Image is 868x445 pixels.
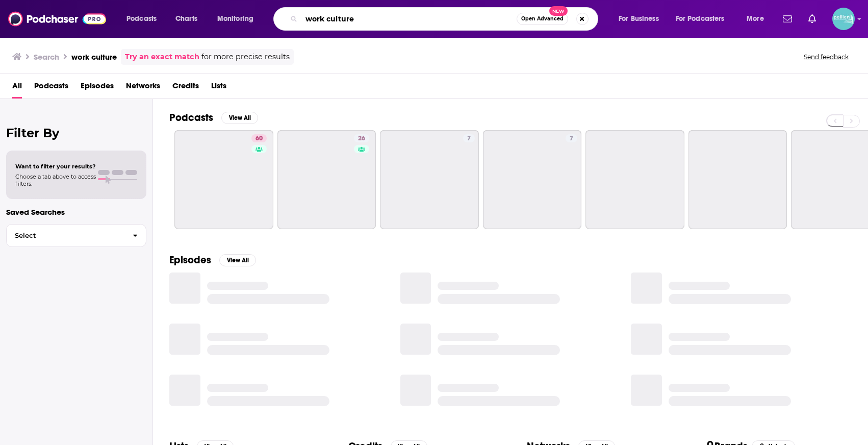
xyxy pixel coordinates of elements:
span: Choose a tab above to access filters. [15,173,96,187]
button: open menu [669,11,739,27]
button: Send feedback [801,53,852,61]
span: 60 [256,134,263,144]
span: New [549,6,568,16]
a: 7 [566,134,577,142]
button: Show profile menu [832,8,855,30]
span: Charts [175,12,197,26]
a: PodcastsView All [169,111,258,124]
span: Podcasts [126,12,157,26]
a: Networks [126,78,160,98]
h3: work culture [71,52,117,62]
a: Podcasts [34,78,68,98]
a: 26 [354,134,369,142]
a: 60 [174,130,273,229]
span: For Podcasters [676,12,725,26]
h2: Filter By [6,126,146,140]
a: Episodes [81,78,114,98]
a: 7 [463,134,475,142]
a: Credits [172,78,199,98]
button: open menu [739,11,777,27]
span: Select [7,232,124,239]
button: open menu [611,11,672,27]
img: User Profile [832,8,855,30]
button: open menu [210,11,267,27]
a: Try an exact match [125,51,199,63]
div: Search podcasts, credits, & more... [283,7,608,31]
button: Select [6,224,146,247]
a: Charts [169,11,203,27]
span: Logged in as JessicaPellien [832,8,855,30]
a: All [12,78,22,98]
button: Open AdvancedNew [517,13,568,25]
img: Podchaser - Follow, Share and Rate Podcasts [8,9,106,29]
a: 26 [277,130,376,229]
span: for more precise results [201,51,290,63]
h3: Search [34,52,59,62]
button: View All [221,112,258,124]
span: 26 [358,134,365,144]
a: 60 [251,134,267,142]
a: 7 [380,130,479,229]
a: Show notifications dropdown [779,10,796,28]
h2: Episodes [169,254,211,266]
input: Search podcasts, credits, & more... [301,11,517,27]
span: Want to filter your results? [15,163,96,170]
a: 7 [483,130,582,229]
h2: Podcasts [169,111,213,124]
button: View All [219,254,256,266]
span: Monitoring [217,12,253,26]
p: Saved Searches [6,207,146,217]
span: Open Advanced [521,16,564,21]
a: Lists [211,78,226,98]
span: 7 [467,134,471,144]
span: 7 [570,134,573,144]
span: For Business [619,12,659,26]
button: open menu [119,11,170,27]
a: Show notifications dropdown [804,10,820,28]
a: EpisodesView All [169,254,256,266]
span: More [747,12,764,26]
